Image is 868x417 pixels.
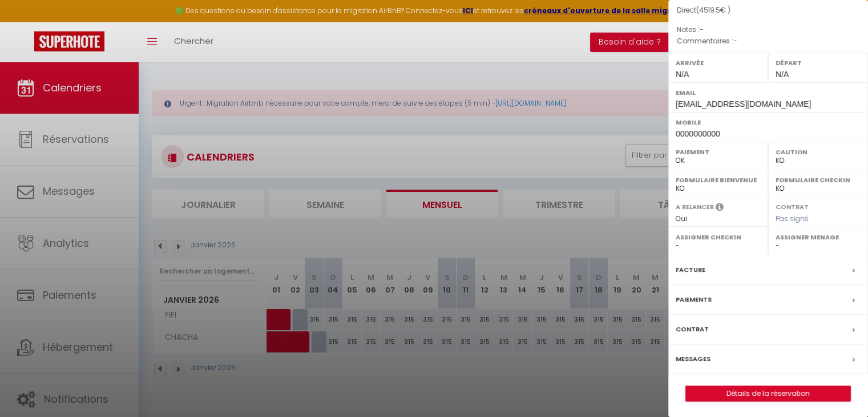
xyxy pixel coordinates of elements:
[676,57,761,69] label: Arrivée
[676,146,761,158] label: Paiement
[677,35,859,47] p: Commentaires :
[776,202,809,210] label: Contrat
[700,25,704,34] span: -
[776,70,789,79] span: N/A
[733,36,737,46] span: -
[676,353,710,365] label: Messages
[676,129,720,138] span: 0000000000
[677,5,859,16] div: Direct
[685,386,851,402] button: Détails de la réservation
[696,5,730,15] span: ( € )
[776,214,809,223] span: Pas signé
[716,202,724,215] i: Sélectionner OUI si vous souhaiter envoyer les séquences de messages post-checkout
[686,386,850,401] a: Détails de la réservation
[776,57,861,69] label: Départ
[676,202,714,212] label: A relancer
[776,146,861,158] label: Caution
[676,174,761,186] label: Formulaire Bienvenue
[677,24,859,35] p: Notes :
[819,366,859,408] iframe: Chat
[776,174,861,186] label: Formulaire Checkin
[676,99,811,109] span: [EMAIL_ADDRESS][DOMAIN_NAME]
[676,294,712,306] label: Paiements
[676,264,705,276] label: Facture
[9,5,43,39] button: Ouvrir le widget de chat LiveChat
[676,323,709,335] label: Contrat
[676,87,861,98] label: Email
[676,117,861,128] label: Mobile
[676,231,761,243] label: Assigner Checkin
[699,5,720,15] span: 4519.5
[676,70,689,79] span: N/A
[776,231,861,243] label: Assigner Menage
